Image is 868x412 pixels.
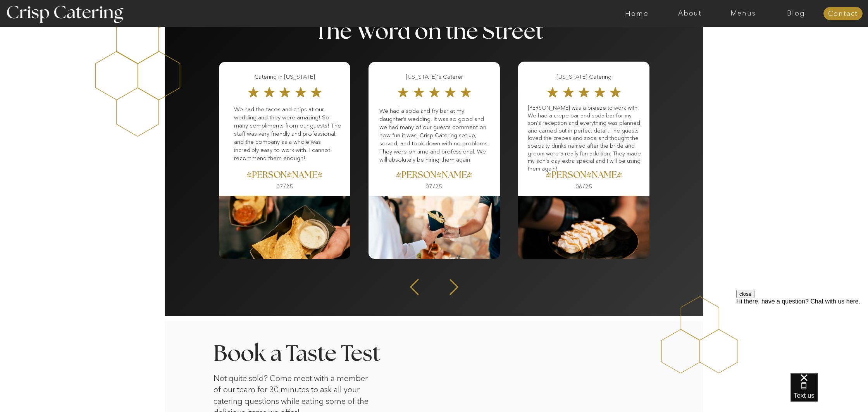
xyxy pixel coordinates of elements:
[234,105,342,167] p: We had the tacos and chips at our wedding and they were amazing! So many compliments from our gue...
[528,104,641,166] p: [PERSON_NAME] was a breeze to work with. We had a crepe bar and soda bar for my son's reception a...
[231,72,339,81] h3: Catering in [US_STATE]
[356,171,512,182] a: [PERSON_NAME]
[716,10,770,17] a: Menus
[379,107,492,176] p: We had a soda and fry bar at my daughter’s wedding. It was so good and we had many of our guests ...
[263,184,307,191] h3: 07/25
[770,10,823,17] a: Blog
[610,10,663,17] a: Home
[562,184,606,191] h3: 06/25
[412,184,456,191] h3: 07/25
[207,171,362,182] a: [PERSON_NAME]
[530,72,638,81] h3: [US_STATE] Catering
[790,373,868,412] iframe: podium webchat widget bubble
[506,171,662,182] a: [PERSON_NAME]
[214,343,400,363] h3: Book a Taste Test
[380,72,488,81] h3: [US_STATE]'s Caterer
[736,290,868,383] iframe: podium webchat widget prompt
[823,10,863,18] a: Contact
[315,21,553,44] p: The Word on the Street
[663,10,716,17] a: About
